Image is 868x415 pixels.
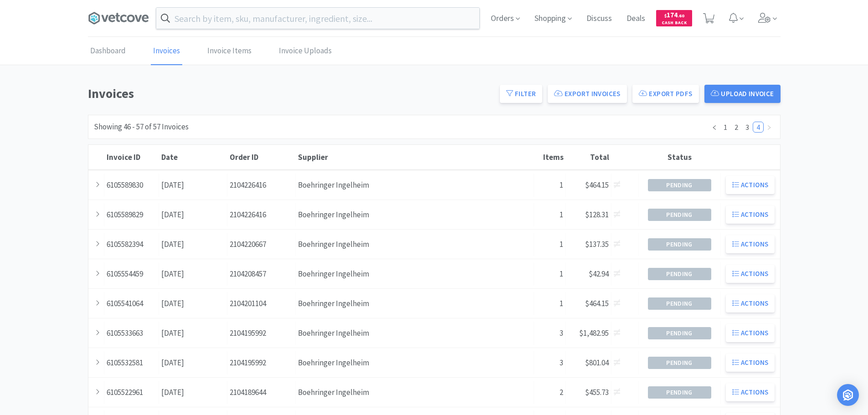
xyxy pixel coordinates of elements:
[534,292,566,315] div: 1
[227,322,296,345] div: 2104195992
[107,152,157,162] div: Invoice ID
[726,176,775,194] button: Actions
[648,357,711,369] span: Pending
[662,20,687,26] span: Cash Back
[585,358,609,368] span: $801.04
[648,209,711,220] span: Pending
[589,269,609,279] span: $42.94
[88,83,495,104] h1: Invoices
[159,292,227,315] div: [DATE]
[296,174,534,197] div: Boehringer Ingelheim
[227,203,296,226] div: 2104226416
[534,203,566,226] div: 1
[534,351,566,374] div: 3
[664,13,667,19] span: $
[731,122,741,132] a: 2
[585,180,609,190] span: $464.15
[726,235,775,253] button: Actions
[648,387,711,398] span: Pending
[766,125,772,130] i: icon: right
[704,85,781,103] button: Upload Invoice
[534,233,566,256] div: 1
[296,233,534,256] div: Boehringer Ingelheim
[159,381,227,404] div: [DATE]
[648,239,711,250] span: Pending
[726,294,775,313] button: Actions
[731,122,742,133] li: 2
[156,8,479,29] input: Search by item, sku, manufacturer, ingredient, size...
[579,328,609,338] span: $1,482.95
[753,122,763,132] a: 4
[712,125,717,130] i: icon: left
[227,351,296,374] div: 2104195992
[648,179,711,191] span: Pending
[534,322,566,345] div: 3
[548,85,627,103] button: Export Invoices
[205,37,254,65] a: Invoice Items
[726,265,775,283] button: Actions
[151,37,182,65] a: Invoices
[296,292,534,315] div: Boehringer Ingelheim
[227,174,296,197] div: 2104226416
[104,351,159,374] div: 6105532581
[104,233,159,256] div: 6105582394
[585,387,609,397] span: $455.73
[296,381,534,404] div: Boehringer Ingelheim
[534,381,566,404] div: 2
[227,292,296,315] div: 2104201104
[726,383,775,401] button: Actions
[568,152,609,162] div: Total
[296,262,534,286] div: Boehringer Ingelheim
[742,122,753,133] li: 3
[648,328,711,339] span: Pending
[230,152,293,162] div: Order ID
[720,122,730,132] a: 1
[726,205,775,224] button: Actions
[159,262,227,286] div: [DATE]
[664,10,684,19] span: 174
[296,203,534,226] div: Boehringer Ingelheim
[726,324,775,342] button: Actions
[648,268,711,280] span: Pending
[534,174,566,197] div: 1
[227,262,296,286] div: 2104208457
[104,203,159,226] div: 6105589829
[837,384,859,406] div: Open Intercom Messenger
[720,122,731,133] li: 1
[227,381,296,404] div: 2104189644
[583,15,616,23] a: Discuss
[104,292,159,315] div: 6105541064
[227,233,296,256] div: 2104220667
[104,262,159,286] div: 6105554459
[623,15,649,23] a: Deals
[753,122,764,133] li: 4
[742,122,752,132] a: 3
[764,122,775,133] li: Next Page
[104,381,159,404] div: 6105522961
[88,37,128,65] a: Dashboard
[726,354,775,372] button: Actions
[161,152,225,162] div: Date
[585,239,609,249] span: $137.35
[536,152,564,162] div: Items
[104,322,159,345] div: 6105533663
[632,85,699,103] button: Export PDFs
[159,351,227,374] div: [DATE]
[296,322,534,345] div: Boehringer Ingelheim
[641,152,719,162] div: Status
[678,13,684,19] span: . 60
[159,203,227,226] div: [DATE]
[296,351,534,374] div: Boehringer Ingelheim
[159,174,227,197] div: [DATE]
[159,233,227,256] div: [DATE]
[94,121,189,133] div: Showing 46 - 57 of 57 Invoices
[709,122,720,133] li: Previous Page
[159,322,227,345] div: [DATE]
[648,298,711,309] span: Pending
[500,85,542,103] button: Filter
[656,6,692,31] a: $174.60Cash Back
[298,152,532,162] div: Supplier
[585,298,609,308] span: $464.15
[104,174,159,197] div: 6105589830
[585,210,609,220] span: $128.31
